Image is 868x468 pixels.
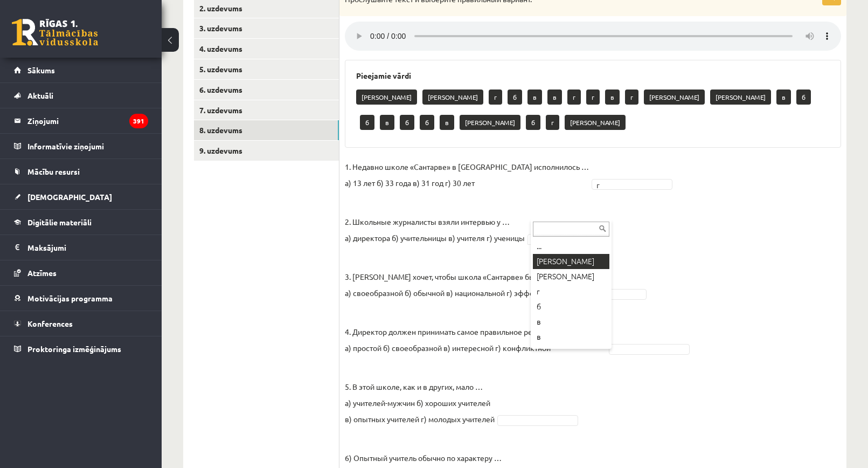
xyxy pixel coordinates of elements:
div: в [533,314,609,329]
div: б [533,299,609,314]
div: [PERSON_NAME] [533,269,609,284]
div: в [533,329,609,345]
div: г [533,345,609,360]
div: г [533,284,609,299]
div: [PERSON_NAME] [533,254,609,269]
div: ... [533,239,609,254]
